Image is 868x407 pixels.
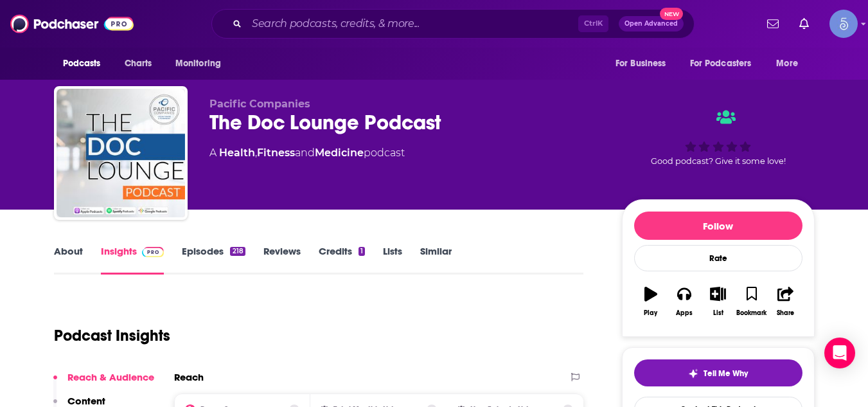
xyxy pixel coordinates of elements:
h1: Podcast Insights [54,326,170,345]
img: tell me why sparkle [688,368,698,379]
div: Bookmark [736,309,766,317]
span: Charts [125,55,152,73]
button: Open AdvancedNew [619,16,684,32]
a: Reviews [263,245,301,275]
a: Show notifications dropdown [762,13,784,35]
img: The Doc Lounge Podcast [57,89,185,217]
div: Open Intercom Messenger [824,338,855,368]
div: List [713,309,723,317]
a: Health [219,147,255,159]
img: User Profile [829,10,858,38]
div: Rate [634,245,802,271]
a: Charts [116,51,160,76]
span: For Business [616,55,666,73]
a: Similar [420,245,452,275]
span: More [776,55,798,73]
span: Logged in as Spiral5-G1 [829,10,858,38]
span: Monitoring [175,55,221,73]
span: For Podcasters [690,55,752,73]
p: Reach & Audience [67,371,154,383]
button: List [701,278,734,325]
h2: Reach [174,371,204,383]
img: Podchaser Pro [142,247,164,257]
button: open menu [607,51,682,76]
a: Fitness [257,147,295,159]
span: Podcasts [63,55,101,73]
span: Open Advanced [624,21,678,27]
button: Bookmark [735,278,768,325]
button: tell me why sparkleTell Me Why [634,359,802,386]
p: Content [67,395,105,407]
div: Play [644,309,657,317]
button: open menu [54,51,118,76]
div: Search podcasts, credits, & more... [211,9,695,39]
span: and [295,147,315,159]
img: Podchaser - Follow, Share and Rate Podcasts [10,12,134,36]
a: Medicine [315,147,364,159]
a: Episodes218 [182,245,245,275]
span: Good podcast? Give it some love! [651,156,786,166]
button: open menu [166,51,238,76]
a: Credits1 [319,245,365,275]
span: Ctrl K [578,15,608,32]
div: Apps [676,309,693,317]
button: Follow [634,212,802,240]
button: Share [768,278,802,325]
div: A podcast [209,145,405,161]
div: 1 [359,247,365,256]
span: , [255,147,257,159]
a: About [54,245,83,275]
div: 218 [230,247,245,256]
span: New [660,8,683,20]
div: Good podcast? Give it some love! [622,98,815,177]
button: Show profile menu [829,10,858,38]
a: Lists [383,245,402,275]
span: Tell Me Why [704,368,748,379]
button: open menu [767,51,814,76]
button: Play [634,278,668,325]
button: Reach & Audience [53,371,154,395]
a: InsightsPodchaser Pro [101,245,164,275]
span: Pacific Companies [209,98,310,110]
a: Show notifications dropdown [794,13,814,35]
button: open menu [682,51,770,76]
input: Search podcasts, credits, & more... [247,14,578,34]
button: Apps [668,278,701,325]
div: Share [777,309,794,317]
